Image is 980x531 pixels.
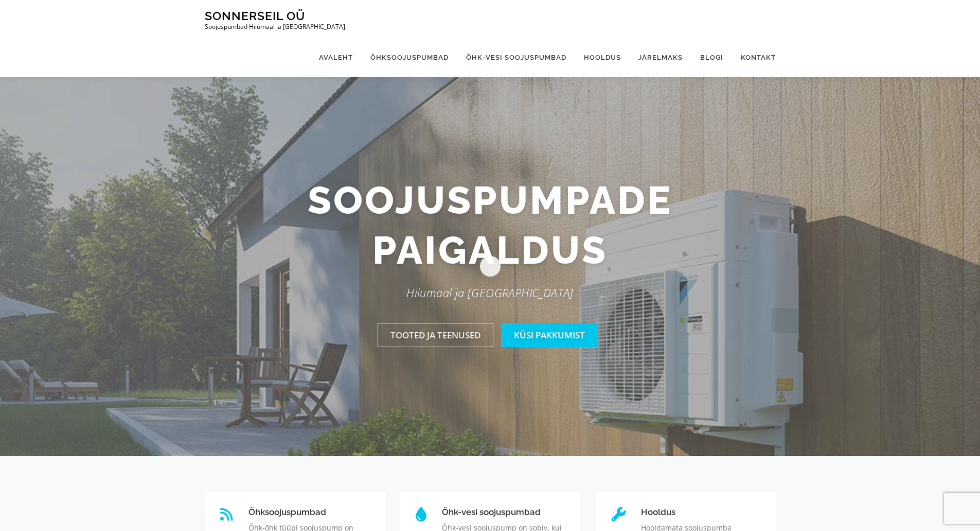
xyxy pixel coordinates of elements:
[501,323,598,347] a: Küsi pakkumist
[732,38,776,77] a: Kontakt
[205,9,305,23] a: Sonnerseil OÜ
[691,38,732,77] a: Blogi
[372,225,608,276] span: paigaldus
[457,38,575,77] a: Õhk-vesi soojuspumbad
[310,38,362,77] a: Avaleht
[362,38,457,77] a: Õhksoojuspumbad
[575,38,630,77] a: Hooldus
[630,38,691,77] a: Järelmaks
[205,23,345,30] p: Soojuspumbad Hiiumaal ja [GEOGRAPHIC_DATA]
[197,175,783,276] h2: Soojuspumpade
[197,283,783,302] p: Hiiumaal ja [GEOGRAPHIC_DATA]
[378,323,493,347] a: Tooted ja teenused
